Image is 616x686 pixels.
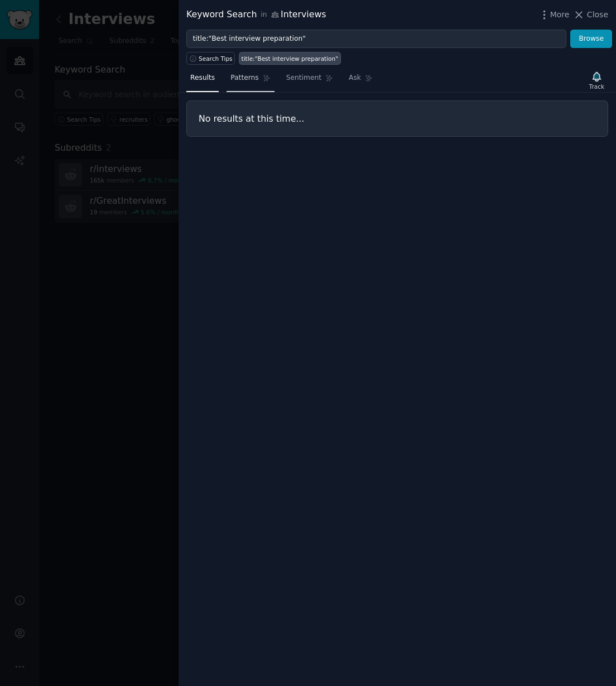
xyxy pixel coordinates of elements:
span: Close [587,9,608,21]
button: Search Tips [186,52,235,65]
button: More [538,9,570,21]
input: Try a keyword related to your business [186,30,566,49]
span: Sentiment [286,73,321,83]
span: Results [190,73,215,83]
div: Track [589,83,604,90]
a: Results [186,69,219,92]
a: Ask [345,69,377,92]
h3: No results at this time... [199,113,596,124]
span: More [550,9,570,21]
span: Patterns [230,73,258,83]
button: Close [573,9,608,21]
button: Track [585,69,608,92]
a: Patterns [227,69,274,92]
div: title:"Best interview preparation" [242,55,338,63]
button: Browse [570,30,612,49]
div: Keyword Search Interviews [186,8,326,22]
a: title:"Best interview preparation" [239,52,340,65]
span: Ask [349,73,361,83]
span: in [261,10,267,20]
span: Search Tips [199,55,233,63]
a: Sentiment [282,69,337,92]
